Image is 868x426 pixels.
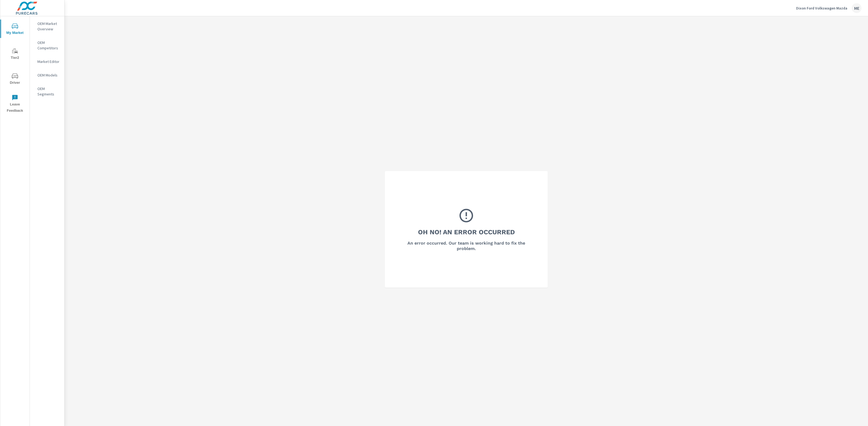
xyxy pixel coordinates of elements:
div: OEM Market Overview [30,20,64,33]
div: ME [852,3,861,13]
p: Dixon Ford Volkswagen Mazda [796,6,847,11]
div: OEM Models [30,71,64,79]
p: OEM Competitors [37,40,60,51]
h3: Oh No! An Error Occurred [418,228,515,237]
p: OEM Market Overview [37,21,60,32]
span: My Market [2,23,28,36]
span: Leave Feedback [2,94,28,114]
p: OEM Models [37,72,60,78]
div: OEM Segments [30,85,64,98]
p: Market Editor [37,59,60,64]
div: Market Editor [30,57,64,66]
div: nav menu [0,16,30,116]
h6: An error occurred. Our team is working hard to fix the problem. [400,241,533,251]
span: Driver [2,73,28,86]
div: OEM Competitors [30,39,64,52]
span: Tier2 [2,48,28,61]
p: OEM Segments [37,86,60,97]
